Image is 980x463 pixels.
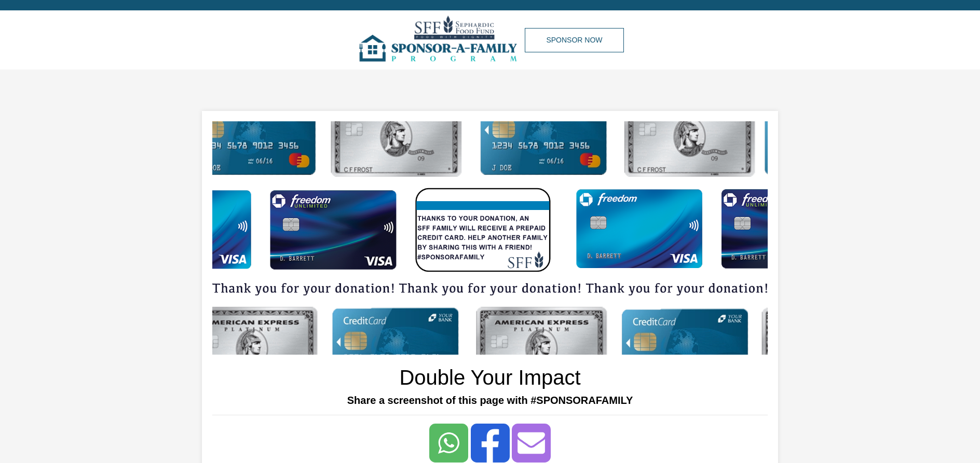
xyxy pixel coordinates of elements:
h1: Double Your Impact [399,365,580,390]
img: img [356,10,525,69]
h5: Share a screenshot of this page with #SPONSORAFAMILY [212,394,768,406]
img: img [212,121,768,355]
a: Share to Email [512,424,551,462]
a: Share to <span class="translation_missing" title="translation missing: en.social_share_button.wha... [429,424,468,462]
a: Share to Facebook [471,424,510,462]
a: Sponsor Now [525,28,623,52]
